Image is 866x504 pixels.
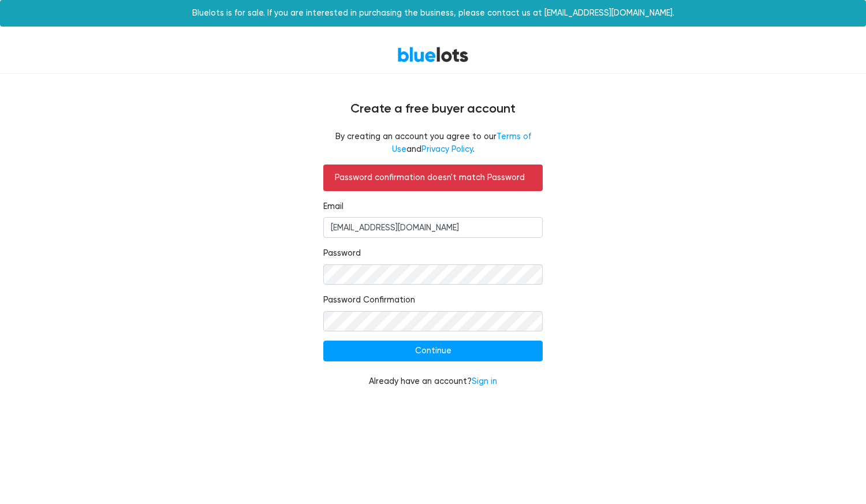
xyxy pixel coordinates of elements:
[323,200,344,213] label: Email
[335,171,531,184] p: Password confirmation doesn't match Password
[87,102,779,117] h4: Create a free buyer account
[323,294,415,307] label: Password Confirmation
[323,130,543,155] fieldset: By creating an account you agree to our and .
[323,341,543,361] input: Continue
[323,217,543,238] input: Email
[397,46,469,63] a: BlueLots
[323,375,543,388] div: Already have an account?
[421,144,473,154] a: Privacy Policy
[323,247,361,260] label: Password
[472,376,497,386] a: Sign in
[392,132,531,154] a: Terms of Use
